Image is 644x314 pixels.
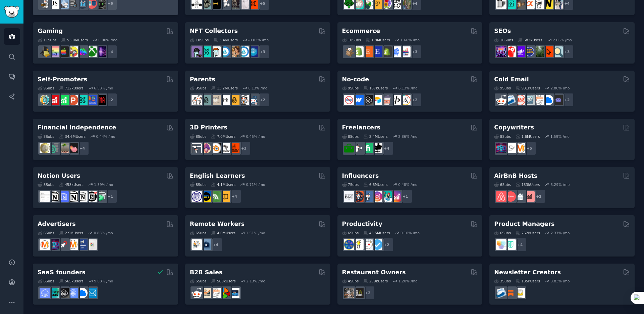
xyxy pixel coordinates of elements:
[210,288,221,298] img: b2b_sales
[522,141,536,155] div: + 5
[496,143,506,153] img: SEO
[87,95,97,105] img: betatests
[363,239,373,250] img: productivity
[344,95,354,105] img: nocode
[96,46,106,57] img: TwitchStreaming
[94,279,113,283] div: 9.08 % /mo
[87,288,97,298] img: SaaS_Email_Marketing
[96,191,106,202] img: NotionPromote
[505,95,516,105] img: Emailmarketing
[398,134,417,139] div: 2.86 % /mo
[398,182,417,187] div: 0.48 % /mo
[494,172,537,180] h2: AirBnB Hosts
[516,134,540,139] div: 1.6M Users
[4,6,19,18] img: GummySearch logo
[363,86,388,90] div: 167k Users
[201,143,211,153] img: 3Dmodeling
[87,239,97,250] img: googleads
[342,220,382,228] h2: Productivity
[61,38,88,42] div: 53.0M Users
[190,38,209,42] div: 10 Sub s
[515,191,525,202] img: rentalproperties
[372,239,382,250] img: getdisciplined
[515,95,525,105] img: LeadGeneration
[49,191,59,202] img: notioncreations
[342,231,359,235] div: 6 Sub s
[38,172,80,180] h2: Notion Users
[229,95,239,105] img: NewParents
[40,143,50,153] img: UKPersonalFinance
[363,279,388,283] div: 259k Users
[77,288,88,298] img: B2BSaaS
[391,46,401,57] img: ecommercemarketing
[38,231,54,235] div: 6 Sub s
[513,238,527,252] div: + 4
[210,95,221,105] img: beyondthebump
[398,189,413,203] div: + 1
[49,46,59,57] img: CozyGamers
[543,46,553,57] img: GoogleSearchConsole
[372,46,382,57] img: EtsySellers
[342,38,361,42] div: 10 Sub s
[211,134,235,139] div: 7.0M Users
[518,38,542,42] div: 683k Users
[256,93,270,107] div: + 2
[192,239,202,250] img: RemoteJobs
[363,191,373,202] img: Instagram
[38,279,54,283] div: 6 Sub s
[494,279,511,283] div: 3 Sub s
[238,95,249,105] img: parentsofmultiples
[75,141,89,155] div: + 4
[209,238,223,252] div: + 4
[190,279,207,283] div: 5 Sub s
[380,141,394,155] div: + 4
[94,182,113,187] div: 1.39 % /mo
[40,46,50,57] img: linux_gaming
[40,288,50,298] img: SaaS
[505,239,516,250] img: ProductMgmt
[534,46,544,57] img: Local_SEO
[344,143,354,153] img: forhire
[210,191,221,202] img: language_exchange
[201,288,211,298] img: salestechniques
[58,239,69,250] img: PPC
[494,75,529,84] h2: Cold Email
[516,182,540,187] div: 133k Users
[363,182,388,187] div: 6.6M Users
[246,279,265,283] div: 2.13 % /mo
[58,143,69,153] img: Fire
[96,134,115,139] div: 0.44 % /mo
[38,27,63,35] h2: Gaming
[380,238,394,252] div: + 2
[190,134,207,139] div: 8 Sub s
[38,268,86,277] h2: SaaS founders
[494,134,511,139] div: 8 Sub s
[220,191,230,202] img: LearnEnglishOnReddit
[59,182,84,187] div: 458k Users
[38,75,87,84] h2: Self-Promoters
[213,38,238,42] div: 3.4M Users
[524,191,535,202] img: AirBnBInvesting
[353,143,364,153] img: freelance_forhire
[342,172,379,180] h2: Influencers
[246,182,265,187] div: 0.71 % /mo
[211,279,235,283] div: 560k Users
[344,191,354,202] img: BeautyGuruChatter
[246,231,265,235] div: 1.51 % /mo
[515,46,525,57] img: seogrowth
[40,95,50,105] img: AppIdeas
[505,191,516,202] img: AirBnBHosts
[516,86,540,90] div: 931k Users
[494,231,511,235] div: 6 Sub s
[516,231,540,235] div: 262k Users
[494,220,554,228] h2: Product Managers
[103,93,117,107] div: + 2
[77,191,88,202] img: AskNotion
[496,46,506,57] img: SEO_Digital_Marketing
[58,191,69,202] img: FreeNotionTemplates
[68,143,78,153] img: fatFIRE
[248,95,258,105] img: Parents
[363,95,373,105] img: NoCodeSaaS
[550,279,570,283] div: 3.83 % /mo
[391,191,401,202] img: InstagramGrowthTips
